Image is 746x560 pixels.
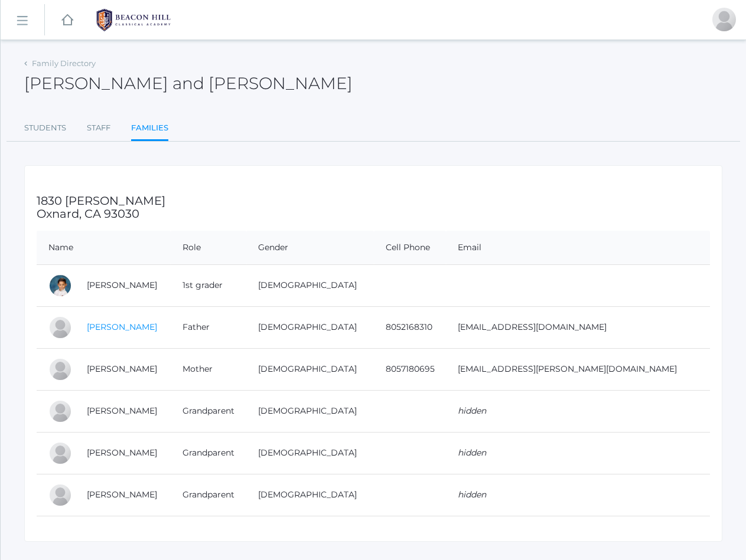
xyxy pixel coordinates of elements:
[48,358,72,381] div: Taylor Bernardez
[87,489,157,500] a: [PERSON_NAME]
[89,5,178,35] img: 1_BHCALogos-05.png
[446,231,710,265] th: Email
[171,306,246,348] td: Father
[24,74,353,93] h2: [PERSON_NAME] and [PERSON_NAME]
[246,390,374,432] td: [DEMOGRAPHIC_DATA]
[48,274,72,297] div: Owen Bernardez
[246,348,374,390] td: [DEMOGRAPHIC_DATA]
[386,322,432,332] a: 8052168310
[87,116,110,140] a: Staff
[386,363,435,374] a: 8057180695
[87,363,157,374] a: [PERSON_NAME]
[87,447,157,458] a: [PERSON_NAME]
[171,264,246,306] td: 1st grader
[171,390,246,432] td: Grandparent
[246,306,374,348] td: [DEMOGRAPHIC_DATA]
[458,405,486,416] em: hidden
[374,231,446,265] th: Cell Phone
[712,8,736,31] div: Ribka Brodt
[131,116,168,142] a: Families
[87,280,157,290] a: [PERSON_NAME]
[246,474,374,516] td: [DEMOGRAPHIC_DATA]
[246,231,374,265] th: Gender
[87,322,157,332] a: [PERSON_NAME]
[246,264,374,306] td: [DEMOGRAPHIC_DATA]
[171,348,246,390] td: Mother
[48,316,72,339] div: Brian Bernardez
[171,474,246,516] td: Grandparent
[171,231,246,265] th: Role
[37,231,171,265] th: Name
[446,348,710,390] td: [EMAIL_ADDRESS][PERSON_NAME][DOMAIN_NAME]
[458,447,486,458] em: hidden
[32,58,96,68] a: Family Directory
[246,432,374,474] td: [DEMOGRAPHIC_DATA]
[48,483,72,507] div: Jeff Bugbee
[446,306,710,348] td: [EMAIL_ADDRESS][DOMAIN_NAME]
[37,195,710,220] h3: 1830 [PERSON_NAME] Oxnard, CA 93030
[458,489,486,500] em: hidden
[24,116,66,140] a: Students
[171,432,246,474] td: Grandparent
[87,405,157,416] a: [PERSON_NAME]
[48,441,72,465] div: Pam Bugbee
[48,399,72,423] div: Emily Olosan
